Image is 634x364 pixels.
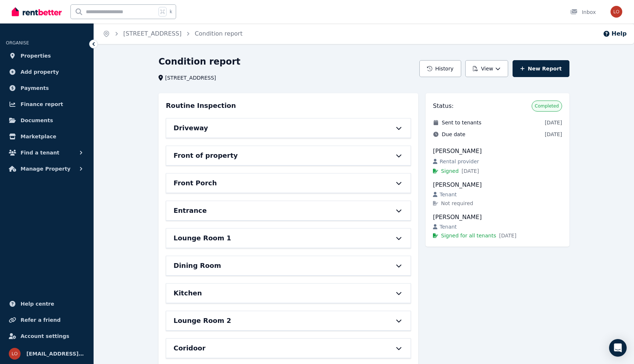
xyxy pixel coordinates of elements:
button: Manage Property [6,161,88,176]
div: [PERSON_NAME] [433,181,562,189]
span: Tenant [440,191,457,198]
a: Marketplace [6,129,88,144]
span: Add property [21,68,59,76]
span: Manage Property [21,164,70,173]
span: Not required [441,200,473,207]
span: Refer a friend [21,316,61,324]
button: Find a tenant [6,145,88,160]
h3: Status: [433,102,453,110]
a: Documents [6,113,88,128]
span: k [170,9,172,15]
span: Sent to tenants [442,119,481,126]
h6: Lounge Room 1 [174,233,231,243]
h6: Dining Room [174,261,221,271]
span: ORGANISE [6,40,29,45]
a: Refer a friend [6,313,88,327]
h6: Driveway [174,123,208,133]
button: Help [603,29,627,38]
a: Finance report [6,97,88,112]
a: Properties [6,48,88,63]
div: Inbox [570,8,596,16]
span: [DATE] [545,131,562,138]
button: View [465,60,508,77]
span: Documents [21,116,53,125]
span: Payments [21,84,49,92]
a: Payments [6,81,88,95]
span: Find a tenant [21,148,59,157]
img: local.pmanagement@gmail.com [611,6,622,18]
h6: Entrance [174,205,207,216]
a: [STREET_ADDRESS] [123,30,182,37]
img: local.pmanagement@gmail.com [9,348,21,360]
a: New Report [513,60,569,77]
a: Add property [6,65,88,79]
a: Help centre [6,296,88,311]
span: Account settings [21,332,69,341]
span: Rental provider [440,158,479,165]
h6: Front Porch [174,178,217,188]
span: Help centre [21,299,54,308]
span: [DATE] [499,232,516,239]
span: [STREET_ADDRESS] [165,74,216,81]
img: RentBetter [12,6,62,17]
span: Properties [21,51,51,60]
span: [EMAIL_ADDRESS][DOMAIN_NAME] [26,349,85,358]
h6: Coridoor [174,343,205,353]
h1: Condition report [158,56,240,68]
div: Open Intercom Messenger [609,339,627,357]
nav: Breadcrumb [94,23,251,44]
a: Condition report [195,30,243,37]
h6: Front of property [174,150,238,161]
span: [DATE] [462,167,479,175]
div: [PERSON_NAME] [433,147,562,156]
h6: Kitchen [174,288,202,298]
span: [DATE] [545,119,562,126]
span: Signed [441,167,459,175]
a: Account settings [6,329,88,343]
span: Tenant [440,223,457,230]
span: Completed [535,103,559,109]
span: Marketplace [21,132,56,141]
span: Finance report [21,100,63,109]
h3: Routine Inspection [166,101,236,111]
div: [PERSON_NAME] [433,213,562,222]
button: History [419,60,461,77]
h6: Lounge Room 2 [174,316,231,326]
span: Signed for all tenants [441,232,496,239]
span: Due date [442,131,465,138]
